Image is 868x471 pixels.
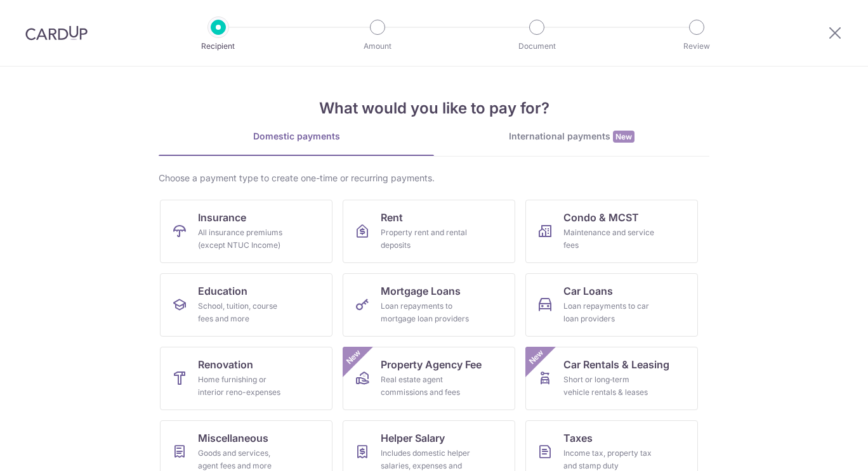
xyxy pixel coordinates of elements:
span: Car Loans [563,283,613,299]
span: Car Rentals & Leasing [563,357,669,372]
div: Maintenance and service fees [563,226,655,252]
span: Property Agency Fee [381,357,482,372]
a: Mortgage LoansLoan repayments to mortgage loan providers [343,273,515,337]
a: RenovationHome furnishing or interior reno-expenses [160,347,332,410]
div: International payments [434,130,709,143]
div: School, tuition, course fees and more [198,300,289,325]
div: Domestic payments [159,130,434,143]
span: Miscellaneous [198,430,268,446]
div: All insurance premiums (except NTUC Income) [198,226,289,252]
a: Property Agency FeeReal estate agent commissions and feesNew [343,347,515,410]
iframe: Opens a widget where you can find more information [787,433,855,465]
span: Mortgage Loans [381,283,461,299]
img: CardUp [25,25,88,41]
p: Document [490,40,584,53]
div: Real estate agent commissions and fees [381,373,472,399]
span: Rent [381,210,403,225]
div: Home furnishing or interior reno-expenses [198,373,289,399]
p: Recipient [171,40,265,53]
div: Short or long‑term vehicle rentals & leases [563,373,655,399]
p: Review [650,40,744,53]
div: Choose a payment type to create one-time or recurring payments. [159,172,709,184]
a: Car LoansLoan repayments to car loan providers [525,273,698,337]
p: Amount [331,40,424,53]
span: Taxes [563,430,593,446]
span: Condo & MCST [563,210,639,225]
span: Insurance [198,210,246,225]
h4: What would you like to pay for? [159,97,709,120]
a: Car Rentals & LeasingShort or long‑term vehicle rentals & leasesNew [525,347,698,410]
span: New [526,347,547,368]
div: Loan repayments to car loan providers [563,300,655,325]
a: RentProperty rent and rental deposits [343,200,515,263]
span: Helper Salary [381,430,445,446]
span: Renovation [198,357,253,372]
div: Loan repayments to mortgage loan providers [381,300,472,325]
a: EducationSchool, tuition, course fees and more [160,273,332,337]
a: Condo & MCSTMaintenance and service fees [525,200,698,263]
span: New [613,131,635,143]
div: Property rent and rental deposits [381,226,472,252]
span: Education [198,283,247,299]
a: InsuranceAll insurance premiums (except NTUC Income) [160,200,332,263]
span: New [343,347,364,368]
